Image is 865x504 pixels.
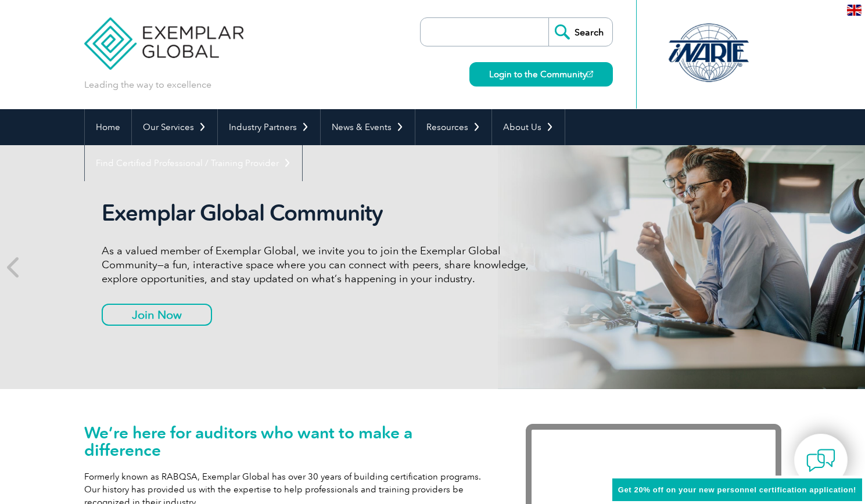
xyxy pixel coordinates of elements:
[84,424,491,459] h1: We’re here for auditors who want to make a difference
[84,78,211,91] p: Leading the way to excellence
[548,18,612,46] input: Search
[132,109,217,145] a: Our Services
[587,71,593,77] img: open_square.png
[85,145,302,181] a: Find Certified Professional / Training Provider
[469,62,613,87] a: Login to the Community
[102,244,537,286] p: As a valued member of Exemplar Global, we invite you to join the Exemplar Global Community—a fun,...
[102,304,212,326] a: Join Now
[847,5,862,16] img: en
[492,109,565,145] a: About Us
[321,109,415,145] a: News & Events
[85,109,131,145] a: Home
[415,109,491,145] a: Resources
[806,446,835,475] img: contact-chat.png
[218,109,320,145] a: Industry Partners
[618,485,856,494] span: Get 20% off on your new personnel certification application!
[102,200,537,226] h2: Exemplar Global Community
